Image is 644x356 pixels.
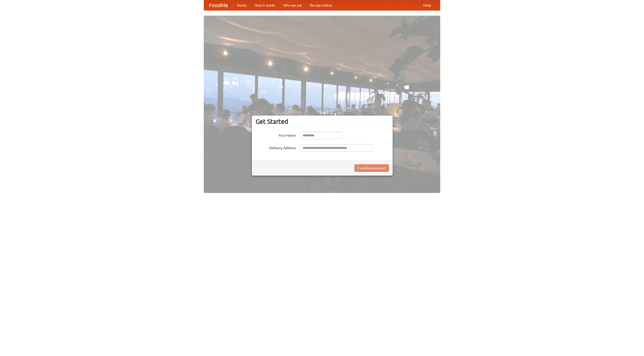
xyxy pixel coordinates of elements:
a: Who we are [279,0,306,10]
a: How it works [251,0,279,10]
a: FoodMe [204,0,233,10]
label: Your Name [256,132,296,138]
a: Home [233,0,251,10]
button: Find Restaurants! [354,164,389,172]
a: Recipe videos [306,0,336,10]
a: Help [419,0,435,10]
h3: Get Started [256,118,389,125]
label: Delivery Address [256,144,296,150]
